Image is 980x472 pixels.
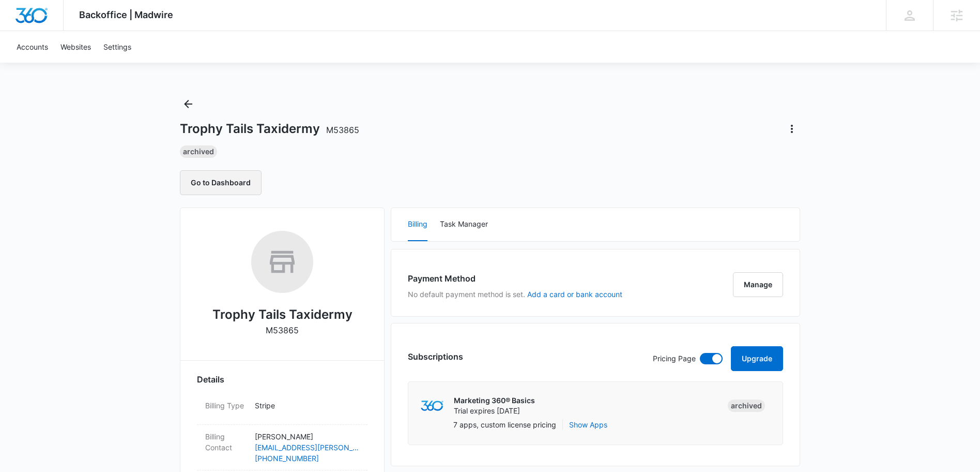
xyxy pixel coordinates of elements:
[453,419,556,430] p: 7 apps, custom license pricing
[212,305,353,324] h2: Trophy Tails Taxidermy
[197,394,367,425] div: Billing TypeStripe
[527,291,622,298] button: Add a card or bank account
[54,31,97,63] a: Websites
[79,9,173,20] span: Backoffice | Madwire
[421,401,443,411] img: marketing360Logo
[454,395,535,406] p: Marketing 360® Basics
[97,31,137,63] a: Settings
[653,353,696,364] p: Pricing Page
[784,121,800,137] button: Actions
[569,419,607,430] button: Show Apps
[180,145,217,158] div: Archived
[10,31,54,63] a: Accounts
[255,400,359,411] p: Stripe
[408,289,622,300] p: No default payment method is set.
[180,170,262,195] button: Go to Dashboard
[255,442,359,453] a: [EMAIL_ADDRESS][PERSON_NAME][DOMAIN_NAME]
[440,208,488,241] button: Task Manager
[408,350,463,363] h3: Subscriptions
[454,406,535,416] p: Trial expires [DATE]
[255,431,359,442] p: [PERSON_NAME]
[408,208,427,241] button: Billing
[197,425,367,470] div: Billing Contact[PERSON_NAME][EMAIL_ADDRESS][PERSON_NAME][DOMAIN_NAME][PHONE_NUMBER]
[255,453,359,464] a: [PHONE_NUMBER]
[180,121,359,137] h1: Trophy Tails Taxidermy
[733,272,783,297] button: Manage
[205,431,247,453] dt: Billing Contact
[180,96,196,112] button: Back
[408,272,622,285] h3: Payment Method
[205,400,247,411] dt: Billing Type
[326,125,359,135] span: M53865
[266,324,299,336] p: M53865
[197,373,224,386] span: Details
[731,346,783,371] button: Upgrade
[728,400,765,412] div: Archived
